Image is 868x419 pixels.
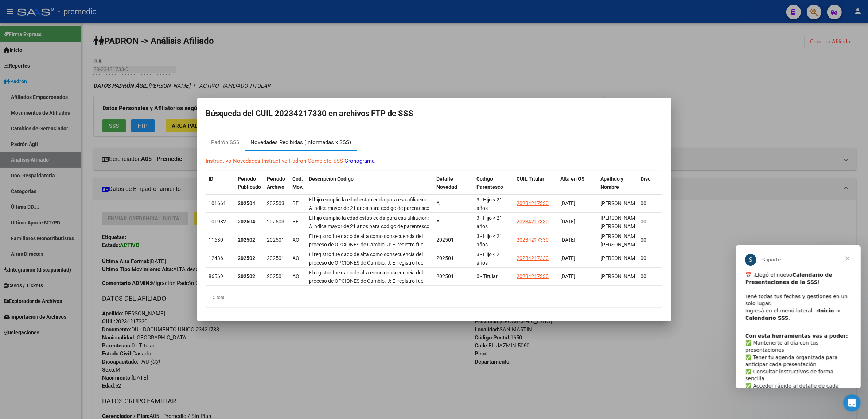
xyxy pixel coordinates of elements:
[206,157,662,165] p: - -
[660,171,700,203] datatable-header-cell: Cierre presentación
[9,88,112,93] b: Con esta herramientas vas a poder:
[206,158,261,164] a: Instructivo Novedades
[561,219,576,224] span: [DATE]
[477,273,498,279] span: 0 - Titular
[251,138,351,147] div: Novedades Recibidas (informadas x SSS)
[267,255,285,261] span: 202501
[437,200,440,206] span: A
[309,197,430,253] span: El hijo cumplio la edad establecida para esa afiliacion: A indica mayor de 21 anos para codigo de...
[843,394,861,412] iframe: Intercom live chat
[601,176,624,190] span: Apellido y Nombre
[293,200,299,206] span: BE
[262,158,343,164] a: Instructivo Padron Completo SSS
[437,255,454,261] span: 202501
[474,171,514,203] datatable-header-cell: Código Parentesco
[601,215,640,229] span: [PERSON_NAME] [PERSON_NAME]
[601,273,640,279] span: [PERSON_NAME]
[517,176,545,182] span: CUIL Titular
[514,171,558,203] datatable-header-cell: CUIL Titular
[9,87,116,173] div: ​✅ Mantenerte al día con tus presentaciones ✅ Tener tu agenda organizada para anticipar cada pres...
[477,197,503,211] span: 3 - Hijo < 21 años
[264,171,290,203] datatable-header-cell: Período Archivo
[641,236,657,244] div: 00
[206,171,235,203] datatable-header-cell: ID
[434,171,474,203] datatable-header-cell: Detalle Novedad
[206,107,662,120] h2: Búsqueda del CUIL 20234217330 en archivos FTP de SSS
[267,219,285,224] span: 202503
[641,176,652,182] span: Disc.
[206,288,662,307] div: 5 total
[238,237,256,243] strong: 202502
[437,237,454,243] span: 202501
[641,254,657,262] div: 00
[209,273,223,279] span: 86569
[477,233,503,247] span: 3 - Hijo < 21 años
[309,270,424,342] span: El registro fue dado de alta como consecuencia del proceso de OPCIONES de Cambio. J: El registro ...
[601,255,640,261] span: [PERSON_NAME]
[293,273,300,279] span: AO
[561,200,576,206] span: [DATE]
[517,237,549,243] span: 20234217330
[267,273,285,279] span: 202501
[477,215,503,229] span: 3 - Hijo < 21 años
[437,176,458,190] span: Detalle Novedad
[638,171,660,203] datatable-header-cell: Disc.
[209,255,223,261] span: 12436
[598,171,638,203] datatable-header-cell: Apellido y Nombre
[437,273,454,279] span: 202501
[211,138,240,147] div: Padrón SSS
[267,176,285,190] span: Período Archivo
[309,215,430,271] span: El hijo cumplio la edad establecida para esa afiliacion: A indica mayor de 21 anos para codigo de...
[601,200,640,206] span: [PERSON_NAME]
[517,219,549,224] span: 20234217330
[293,255,300,261] span: AO
[238,200,256,206] strong: 202504
[293,219,299,224] span: BE
[641,272,657,281] div: 00
[209,219,226,224] span: 101982
[235,171,264,203] datatable-header-cell: Período Publicado
[238,219,256,224] strong: 202504
[306,171,434,203] datatable-header-cell: Descripción Código
[309,233,424,305] span: El registro fue dado de alta como consecuencia del proceso de OPCIONES de Cambio. J: El registro ...
[209,237,223,243] span: 11630
[238,255,256,261] strong: 202502
[477,251,503,266] span: 3 - Hijo < 21 años
[267,237,285,243] span: 202501
[309,176,354,182] span: Descripción Código
[345,158,375,164] a: Cronograma
[290,171,306,203] datatable-header-cell: Cod. Mov.
[558,171,598,203] datatable-header-cell: Alta en OS
[561,176,585,182] span: Alta en OS
[309,251,424,324] span: El registro fue dado de alta como consecuencia del proceso de OPCIONES de Cambio. J: El registro ...
[238,273,256,279] strong: 202502
[293,237,300,243] span: AO
[561,273,576,279] span: [DATE]
[561,237,576,243] span: [DATE]
[641,218,657,226] div: 00
[209,176,214,182] span: ID
[267,200,285,206] span: 202503
[641,199,657,208] div: 00
[238,176,261,190] span: Período Publicado
[437,219,440,224] span: A
[601,233,640,247] span: [PERSON_NAME] [PERSON_NAME]
[209,200,226,206] span: 101661
[517,200,549,206] span: 20234217330
[517,273,549,279] span: 20234217330
[477,176,503,190] span: Código Parentesco
[736,245,861,388] iframe: Intercom live chat mensaje
[293,176,304,190] span: Cod. Mov.
[561,255,576,261] span: [DATE]
[517,255,549,261] span: 20234217330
